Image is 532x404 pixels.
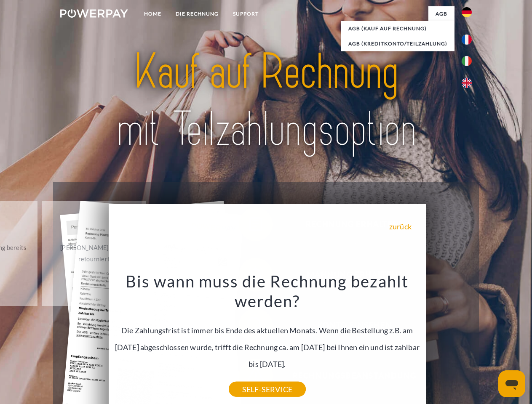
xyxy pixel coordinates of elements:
[113,271,421,311] h3: Bis wann muss die Rechnung bezahlt werden?
[462,56,472,66] img: it
[389,223,412,230] a: zurück
[226,6,266,21] a: SUPPORT
[137,6,168,21] a: Home
[229,382,306,397] a: SELF-SERVICE
[462,35,472,45] img: fr
[498,370,525,397] iframe: Schaltfläche zum Öffnen des Messaging-Fensters
[80,40,452,161] img: title-powerpay_de.svg
[47,242,142,265] div: [PERSON_NAME] wurde retourniert
[341,21,454,36] a: AGB (Kauf auf Rechnung)
[462,7,472,17] img: de
[341,36,454,51] a: AGB (Kreditkonto/Teilzahlung)
[113,271,421,389] div: Die Zahlungsfrist ist immer bis Ende des aktuellen Monats. Wenn die Bestellung z.B. am [DATE] abg...
[462,78,472,88] img: en
[60,9,128,18] img: logo-powerpay-white.svg
[168,6,226,21] a: DIE RECHNUNG
[428,6,454,21] a: agb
